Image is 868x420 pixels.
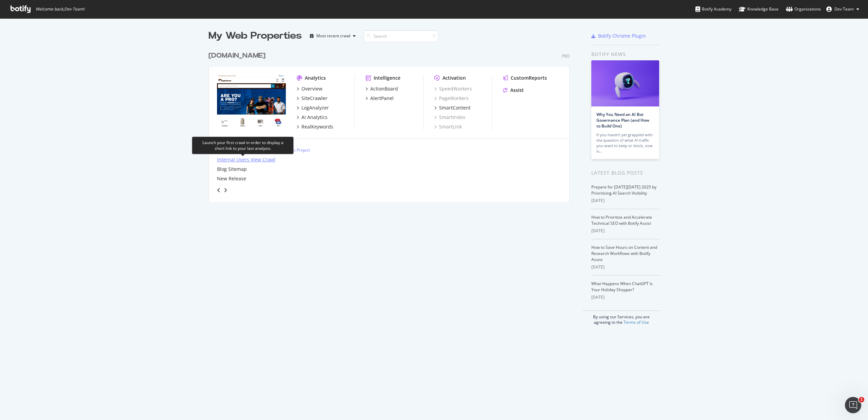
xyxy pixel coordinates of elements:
div: My Web Properties [209,29,302,43]
div: By using our Services, you are agreeing to the [583,311,659,325]
div: CustomReports [511,75,547,81]
a: How to Prioritize and Accelerate Technical SEO with Botify Assist [591,214,652,226]
div: SiteCrawler [301,95,328,102]
div: LogAnalyzer [301,104,329,111]
div: angle-left [214,185,223,196]
input: Search [364,30,438,42]
div: Assist [510,87,524,94]
div: Latest Blog Posts [591,169,659,177]
a: SiteCrawler [297,95,328,102]
div: Launch your first crawl in order to display a short link to your last analysis. [198,140,288,151]
div: RealKeywords [301,123,333,130]
span: Dev Team [834,6,854,12]
div: Overview [301,85,322,92]
a: New Release [217,175,246,182]
a: AI Analytics [297,114,328,121]
div: Botify Academy [695,6,731,13]
div: Most recent crawl [316,34,350,38]
a: Assist [503,87,524,94]
a: Botify Chrome Plugin [591,33,646,39]
a: SmartLink [434,123,462,130]
a: ActionBoard [366,85,398,92]
div: [DOMAIN_NAME] [209,51,265,61]
div: If you haven’t yet grappled with the question of what AI traffic you want to keep or block, now is… [596,132,654,154]
a: [DOMAIN_NAME] [209,51,268,61]
button: Most recent crawl [307,31,358,41]
a: Prepare for [DATE][DATE] 2025 by Prioritizing AI Search Visibility [591,184,656,196]
div: Organizations [786,6,821,13]
div: Botify Chrome Plugin [598,33,646,39]
a: SmartIndex [434,114,465,121]
div: Activation [442,75,466,81]
a: AlertPanel [366,95,394,102]
span: Welcome back, Dev Team ! [36,6,84,12]
a: CustomReports [503,75,547,81]
a: SpeedWorkers [434,85,472,92]
div: SmartContent [439,104,471,111]
div: ActionBoard [370,85,398,92]
div: Analytics [305,75,326,81]
div: AlertPanel [370,95,394,102]
a: Why You Need an AI Bot Governance Plan (and How to Build One) [596,112,649,129]
a: RealKeywords [297,123,333,130]
a: SmartContent [434,104,471,111]
div: Pro [562,53,570,59]
div: angle-right [223,187,228,194]
a: Terms of Use [624,319,649,325]
a: Blog Sitemap [217,166,247,173]
div: Knowledge Base [739,6,778,13]
a: Internal Users View Crawl [217,156,275,163]
div: [DATE] [591,264,659,270]
img: www.supplyhouse.com [217,75,286,129]
div: AI Analytics [301,114,328,121]
div: [DATE] [591,294,659,300]
iframe: Intercom live chat [845,397,861,413]
a: LogAnalyzer [297,104,329,111]
div: Botify news [591,51,659,58]
div: grid [209,43,575,202]
a: How to Save Hours on Content and Research Workflows with Botify Assist [591,244,657,262]
a: Overview [297,85,322,92]
button: Dev Team [821,4,865,15]
span: 1 [859,397,864,402]
div: Intelligence [374,75,400,81]
a: What Happens When ChatGPT Is Your Holiday Shopper? [591,281,653,293]
a: PageWorkers [434,95,469,102]
div: [DATE] [591,198,659,204]
div: [DATE] [591,228,659,234]
img: Why You Need an AI Bot Governance Plan (and How to Build One) [591,60,659,106]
